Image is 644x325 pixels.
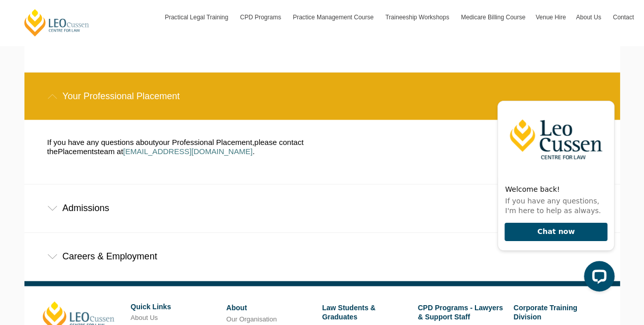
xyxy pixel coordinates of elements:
[24,233,620,280] div: Careers & Employment
[456,3,530,32] a: Medicare Billing Course
[23,8,91,37] a: [PERSON_NAME] Centre for Law
[514,304,577,321] a: Corporate Training Division
[131,303,219,311] h6: Quick Links
[47,138,155,146] span: If you have any questions about
[155,138,252,146] span: your Professional Placement
[489,82,619,300] iframe: LiveChat chat widget
[235,3,288,32] a: CPD Programs
[252,138,254,146] span: ,
[58,147,97,156] span: Placements
[227,304,247,312] a: About
[227,315,277,323] a: Our Organisation
[160,3,235,32] a: Practical Legal Training
[322,304,376,321] a: Law Students & Graduates
[380,3,456,32] a: Traineeship Workshops
[131,314,158,321] a: About Us
[47,138,304,156] span: please contact the
[24,73,620,120] div: Your Professional Placement
[288,3,380,32] a: Practice Management Course
[530,3,571,32] a: Venue Hire
[24,185,620,232] div: Admissions
[571,3,607,32] a: About Us
[100,147,123,156] span: eam at
[253,147,255,156] span: .
[418,304,503,321] a: CPD Programs - Lawyers & Support Staff
[608,3,639,32] a: Contact
[123,147,253,156] a: [EMAIL_ADDRESS][DOMAIN_NAME]
[98,147,100,156] span: t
